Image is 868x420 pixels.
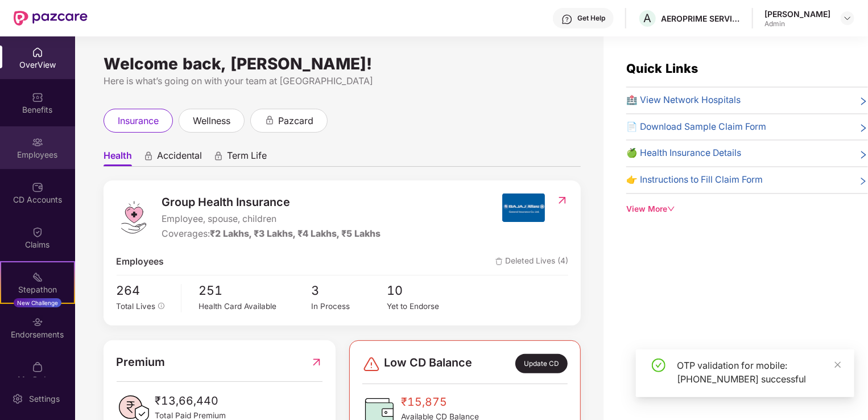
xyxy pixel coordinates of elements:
img: svg+xml;base64,PHN2ZyBpZD0iQ2xhaW0iIHhtbG5zPSJodHRwOi8vd3d3LnczLm9yZy8yMDAwL3N2ZyIgd2lkdGg9IjIwIi... [32,227,43,238]
span: check-circle [652,359,666,372]
span: 3 [311,281,386,300]
div: AEROPRIME SERVICES PRIVATE LIMITED [661,13,741,24]
img: svg+xml;base64,PHN2ZyBpZD0iTXlfT3JkZXJzIiBkYXRhLW5hbWU9Ik15IE9yZGVycyIgeG1sbnM9Imh0dHA6Ly93d3cudz... [32,361,43,373]
img: svg+xml;base64,PHN2ZyBpZD0iSG9tZSIgeG1sbnM9Imh0dHA6Ly93d3cudzMub3JnLzIwMDAvc3ZnIiB3aWR0aD0iMjAiIG... [32,47,43,58]
span: Employee, spouse, children [162,212,381,227]
img: logo [117,200,151,234]
span: Deleted Lives (4) [495,255,568,269]
img: svg+xml;base64,PHN2ZyBpZD0iSGVscC0zMngzMiIgeG1sbnM9Imh0dHA6Ly93d3cudzMub3JnLzIwMDAvc3ZnIiB3aWR0aD... [561,14,573,25]
div: [PERSON_NAME] [764,9,830,19]
img: RedirectIcon [311,353,323,371]
img: svg+xml;base64,PHN2ZyBpZD0iQ0RfQWNjb3VudHMiIGRhdGEtbmFtZT0iQ0QgQWNjb3VudHMiIHhtbG5zPSJodHRwOi8vd3... [32,182,43,193]
span: Accidental [157,150,202,166]
span: Quick Links [626,61,698,76]
span: Term Life [227,150,267,166]
div: OTP validation for mobile: [PHONE_NUMBER] successful [677,359,841,386]
span: right [859,175,868,187]
span: Health [104,150,132,166]
img: svg+xml;base64,PHN2ZyBpZD0iRGFuZ2VyLTMyeDMyIiB4bWxucz0iaHR0cDovL3d3dy53My5vcmcvMjAwMC9zdmciIHdpZH... [362,355,381,373]
div: View More [626,203,868,216]
div: animation [143,151,154,161]
img: svg+xml;base64,PHN2ZyBpZD0iQmVuZWZpdHMiIHhtbG5zPSJodHRwOi8vd3d3LnczLm9yZy8yMDAwL3N2ZyIgd2lkdGg9Ij... [32,92,43,103]
span: Premium [117,353,166,371]
span: down [667,205,675,213]
span: 10 [387,281,462,300]
span: 👉 Instructions to Fill Claim Form [626,173,763,187]
div: Here is what’s going on with your team at [GEOGRAPHIC_DATA] [104,74,581,88]
div: New Challenge [14,298,61,307]
img: svg+xml;base64,PHN2ZyBpZD0iU2V0dGluZy0yMHgyMCIgeG1sbnM9Imh0dHA6Ly93d3cudzMub3JnLzIwMDAvc3ZnIiB3aW... [12,393,23,405]
span: right [859,149,868,160]
span: ₹2 Lakhs, ₹3 Lakhs, ₹4 Lakhs, ₹5 Lakhs [210,228,381,239]
img: svg+xml;base64,PHN2ZyBpZD0iRHJvcGRvd24tMzJ4MzIiIHhtbG5zPSJodHRwOi8vd3d3LnczLm9yZy8yMDAwL3N2ZyIgd2... [843,14,852,23]
span: 251 [199,281,312,300]
img: svg+xml;base64,PHN2ZyB4bWxucz0iaHR0cDovL3d3dy53My5vcmcvMjAwMC9zdmciIHdpZHRoPSIyMSIgaGVpZ2h0PSIyMC... [32,271,43,283]
span: wellness [193,114,230,128]
span: Group Health Insurance [162,193,381,211]
img: RedirectIcon [556,195,568,206]
div: Welcome back, [PERSON_NAME]! [104,59,581,68]
span: insurance [118,114,159,128]
div: Get Help [577,14,605,23]
div: Stepathon [1,284,74,295]
span: ₹13,66,440 [155,392,226,410]
span: pazcard [278,114,313,128]
span: A [644,11,652,25]
img: svg+xml;base64,PHN2ZyBpZD0iRW1wbG95ZWVzIiB4bWxucz0iaHR0cDovL3d3dy53My5vcmcvMjAwMC9zdmciIHdpZHRoPS... [32,137,43,148]
span: 264 [117,281,173,300]
span: right [859,122,868,134]
div: Settings [26,393,63,405]
span: 📄 Download Sample Claim Form [626,120,766,134]
span: 🏥 View Network Hospitals [626,93,741,108]
div: animation [264,115,275,125]
span: 🍏 Health Insurance Details [626,146,741,160]
span: Low CD Balance [384,354,472,373]
div: Health Card Available [199,300,312,312]
span: close [834,361,842,369]
div: animation [213,151,224,161]
span: info-circle [158,303,165,310]
span: ₹15,875 [401,393,479,411]
div: Coverages: [162,227,381,241]
span: Total Lives [117,302,156,311]
div: In Process [311,300,386,312]
img: svg+xml;base64,PHN2ZyBpZD0iRW5kb3JzZW1lbnRzIiB4bWxucz0iaHR0cDovL3d3dy53My5vcmcvMjAwMC9zdmciIHdpZH... [32,316,43,328]
img: insurerIcon [502,193,545,222]
span: right [859,96,868,108]
img: New Pazcare Logo [14,11,88,26]
img: deleteIcon [495,258,503,265]
div: Update CD [515,354,568,373]
div: Yet to Endorse [387,300,462,312]
span: Employees [117,255,164,269]
div: Admin [764,19,830,28]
